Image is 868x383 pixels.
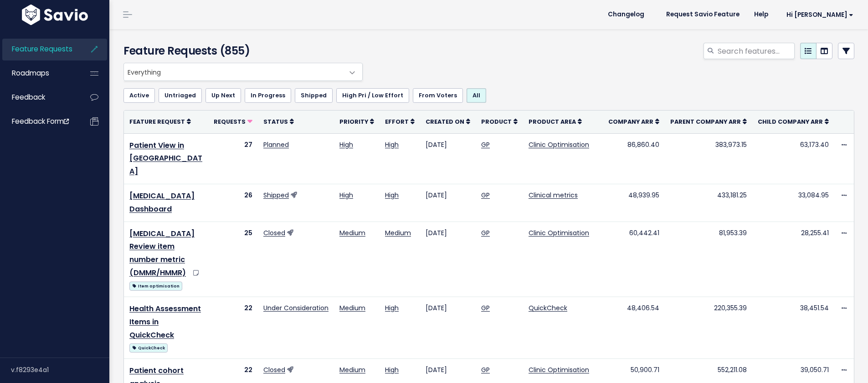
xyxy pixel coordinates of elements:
a: Company ARR [608,117,659,126]
td: 25 [208,222,258,297]
a: Feedback form [2,111,76,132]
a: Status [263,117,294,126]
a: Product [481,117,518,126]
a: High [385,140,399,149]
td: 63,173.40 [752,133,834,184]
a: Item optimisation [129,280,182,291]
td: 28,255.41 [752,222,834,297]
td: 433,181.25 [665,184,752,222]
a: High [385,303,399,312]
td: 22 [208,297,258,359]
a: Clinic Optimisation [529,365,589,374]
a: Under Consideration [263,303,329,312]
a: Shipped [263,191,289,200]
span: Company ARR [608,118,653,126]
a: High [339,191,353,200]
span: Changelog [608,11,644,18]
a: GP [481,228,490,237]
a: High Pri / Low Effort [336,88,409,103]
a: Clinic Optimisation [529,228,589,237]
td: 48,406.54 [603,297,665,359]
a: Clinic Optimisation [529,140,589,149]
span: Created On [426,118,464,126]
a: Shipped [295,88,333,103]
span: Product [481,118,512,126]
a: From Voters [413,88,463,103]
td: 86,860.40 [603,133,665,184]
td: [DATE] [420,222,476,297]
a: Help [747,8,776,21]
span: Requests [214,118,246,126]
span: Child Company ARR [758,118,823,126]
a: Untriaged [159,88,202,103]
a: High [339,140,353,149]
span: Hi [PERSON_NAME] [786,11,853,18]
span: Effort [385,118,409,126]
a: Health Assessment Items in QuickCheck [129,303,201,340]
td: 38,451.54 [752,297,834,359]
h4: Feature Requests (855) [123,43,358,59]
span: Feedback [12,92,45,102]
td: 383,973.15 [665,133,752,184]
span: Product Area [529,118,576,126]
a: Requests [214,117,252,126]
span: Everything [123,63,363,81]
a: Parent Company ARR [670,117,747,126]
td: 48,939.95 [603,184,665,222]
td: 27 [208,133,258,184]
a: Feature Request [129,117,191,126]
a: QuickCheck [129,342,168,353]
input: Search features... [717,43,795,59]
span: Status [263,118,288,126]
a: All [467,88,486,103]
ul: Filter feature requests [123,88,854,103]
a: Up Next [205,88,241,103]
span: Feedback form [12,116,69,126]
a: Priority [339,117,374,126]
td: [DATE] [420,133,476,184]
a: Created On [426,117,470,126]
a: Effort [385,117,415,126]
a: In Progress [245,88,291,103]
a: Medium [385,228,411,237]
td: 60,442.41 [603,222,665,297]
a: Child Company ARR [758,117,829,126]
td: 81,953.39 [665,222,752,297]
a: Patient View in [GEOGRAPHIC_DATA] [129,140,202,177]
a: GP [481,140,490,149]
a: Active [123,88,155,103]
span: Parent Company ARR [670,118,741,126]
span: Item optimisation [129,282,182,291]
span: QuickCheck [129,343,168,353]
a: Feedback [2,87,76,108]
a: Product Area [529,117,582,126]
a: High [385,191,399,200]
a: High [385,365,399,374]
span: Roadmaps [12,68,49,78]
div: v.f8293e4a1 [11,358,109,382]
a: [MEDICAL_DATA] Dashboard [129,191,195,214]
span: Feature Request [129,118,185,126]
a: Medium [339,303,365,312]
td: 33,084.95 [752,184,834,222]
span: Priority [339,118,368,126]
a: Medium [339,228,365,237]
a: Hi [PERSON_NAME] [776,8,861,22]
span: Feature Requests [12,44,72,54]
a: GP [481,303,490,312]
a: Feature Requests [2,39,76,60]
a: Closed [263,365,285,374]
a: Roadmaps [2,63,76,84]
td: [DATE] [420,184,476,222]
a: Request Savio Feature [659,8,747,21]
a: [MEDICAL_DATA] Review item number metric (DMMR/HMMR) [129,228,195,278]
a: Medium [339,365,365,374]
a: GP [481,365,490,374]
td: 220,355.39 [665,297,752,359]
span: Everything [124,63,344,81]
img: logo-white.9d6f32f41409.svg [20,5,90,25]
a: QuickCheck [529,303,567,312]
a: Planned [263,140,289,149]
a: Closed [263,228,285,237]
a: Clinical metrics [529,191,578,200]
